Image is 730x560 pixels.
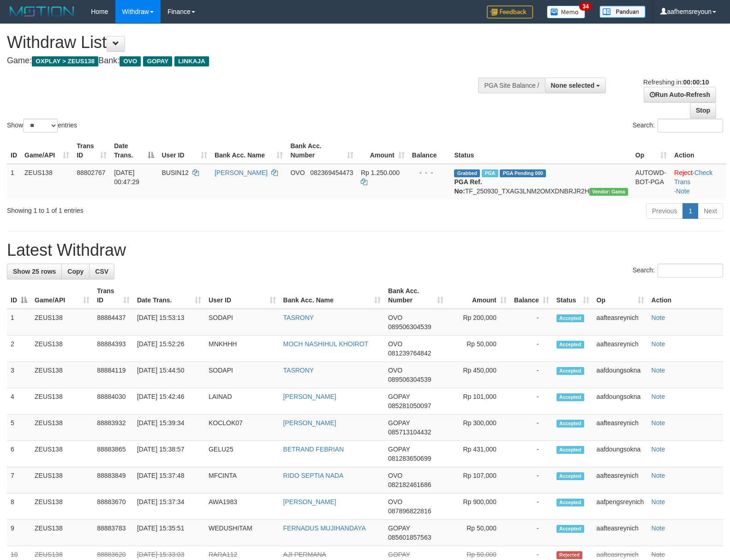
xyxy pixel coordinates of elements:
[93,415,133,441] td: 88883932
[211,138,287,164] th: Bank Acc. Name: activate to sort column ascending
[593,494,648,520] td: aafpengsreynich
[556,367,584,375] span: Accepted
[593,362,648,388] td: aafdoungsokna
[556,499,584,506] span: Accepted
[205,309,280,336] td: SODAPI
[205,441,280,467] td: GELU25
[388,498,402,506] span: OVO
[388,481,431,488] span: Copy 082182461686 to clipboard
[205,494,280,520] td: AWA1983
[698,203,723,219] a: Next
[447,362,510,388] td: Rp 450,000
[93,336,133,362] td: 88884393
[683,78,709,86] strong: 00:00:10
[133,520,205,546] td: [DATE] 15:35:51
[510,467,553,494] td: -
[450,138,631,164] th: Status
[93,520,133,546] td: 88883783
[547,6,586,18] img: Button%20Memo.svg
[61,264,90,279] a: Copy
[7,264,62,279] a: Show 25 rows
[31,309,93,336] td: ZEUS138
[450,164,631,199] td: TF_250930_TXAG3LNM2OMXDNBRJR2H
[133,309,205,336] td: [DATE] 15:53:13
[7,202,297,215] div: Showing 1 to 1 of 1 entries
[632,164,670,199] td: AUTOWD-BOT-PGA
[7,467,31,494] td: 7
[31,441,93,467] td: ZEUS138
[670,138,726,164] th: Action
[388,428,431,436] span: Copy 085713104432 to clipboard
[478,78,545,93] div: PGA Site Balance /
[7,164,21,199] td: 1
[93,467,133,494] td: 88883849
[482,169,498,177] span: Marked by aafsreyleap
[388,393,410,400] span: GOPAY
[487,6,533,18] img: Feedback.jpg
[388,507,431,515] span: Copy 087896822816 to clipboard
[556,420,584,428] span: Accepted
[593,336,648,362] td: aafteasreynich
[133,336,205,362] td: [DATE] 15:52:26
[412,168,447,177] div: - - -
[593,309,648,336] td: aafteasreynich
[283,524,366,532] a: FERNADUS MUJIHANDAYA
[652,367,665,374] a: Note
[388,419,410,427] span: GOPAY
[31,362,93,388] td: ZEUS138
[633,264,723,277] label: Search:
[510,415,553,441] td: -
[67,268,84,275] span: Copy
[545,78,606,93] button: None selected
[283,551,326,558] a: AJI PERMANA
[447,520,510,546] td: Rp 50,000
[280,283,384,309] th: Bank Acc. Name: activate to sort column ascending
[93,283,133,309] th: Trans ID: activate to sort column ascending
[7,336,31,362] td: 2
[593,283,648,309] th: Op: activate to sort column ascending
[205,283,280,309] th: User ID: activate to sort column ascending
[556,446,584,454] span: Accepted
[632,138,670,164] th: Op: activate to sort column ascending
[670,164,726,199] td: · ·
[388,472,402,479] span: OVO
[31,415,93,441] td: ZEUS138
[652,498,665,506] a: Note
[32,56,98,66] span: OXPLAY > ZEUS138
[133,467,205,494] td: [DATE] 15:37:48
[7,241,723,259] h1: Latest Withdraw
[205,336,280,362] td: MNKHHH
[95,268,108,275] span: CSV
[652,551,665,558] a: Note
[31,467,93,494] td: ZEUS138
[553,283,593,309] th: Status: activate to sort column ascending
[388,455,431,462] span: Copy 081283650699 to clipboard
[510,388,553,415] td: -
[283,314,314,321] a: TASRONY
[7,520,31,546] td: 9
[510,283,553,309] th: Balance: activate to sort column ascending
[447,388,510,415] td: Rp 101,000
[658,264,723,277] input: Search:
[361,169,400,176] span: Rp 1.250.000
[388,323,431,331] span: Copy 089506304539 to clipboard
[658,119,723,132] input: Search:
[205,415,280,441] td: KOCLOK07
[205,388,280,415] td: LAINAD
[556,393,584,401] span: Accepted
[13,268,56,275] span: Show 25 rows
[31,336,93,362] td: ZEUS138
[388,349,431,357] span: Copy 081239764842 to clipboard
[589,188,628,196] span: Vendor URL: https://trx31.1velocity.biz
[93,388,133,415] td: 88884030
[652,472,665,479] a: Note
[7,5,77,18] img: MOTION_logo.png
[510,520,553,546] td: -
[287,138,357,164] th: Bank Acc. Number: activate to sort column ascending
[357,138,408,164] th: Amount: activate to sort column ascending
[7,138,21,164] th: ID
[7,415,31,441] td: 5
[510,494,553,520] td: -
[31,388,93,415] td: ZEUS138
[174,56,209,66] span: LINKAJA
